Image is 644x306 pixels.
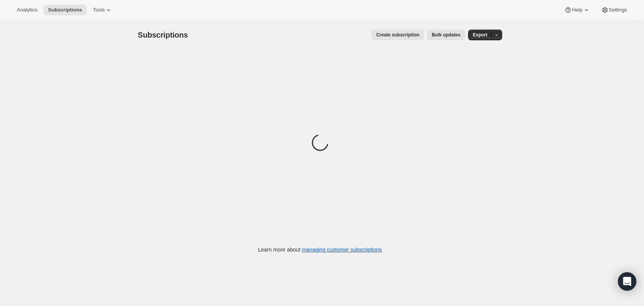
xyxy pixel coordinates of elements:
[560,5,595,15] button: Help
[43,5,87,15] button: Subscriptions
[596,5,632,15] button: Settings
[609,7,627,13] span: Settings
[48,7,82,13] span: Subscriptions
[376,32,419,38] span: Create subscription
[473,32,487,38] span: Export
[432,32,460,38] span: Bulk updates
[302,247,382,253] a: managing customer subscriptions
[93,7,105,13] span: Tools
[427,30,465,40] button: Bulk updates
[17,7,37,13] span: Analytics
[12,5,42,15] button: Analytics
[618,272,636,291] div: Open Intercom Messenger
[371,30,424,40] button: Create subscription
[572,7,582,13] span: Help
[258,246,382,253] p: Learn more about
[468,30,492,40] button: Export
[88,5,117,15] button: Tools
[138,31,188,39] span: Subscriptions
